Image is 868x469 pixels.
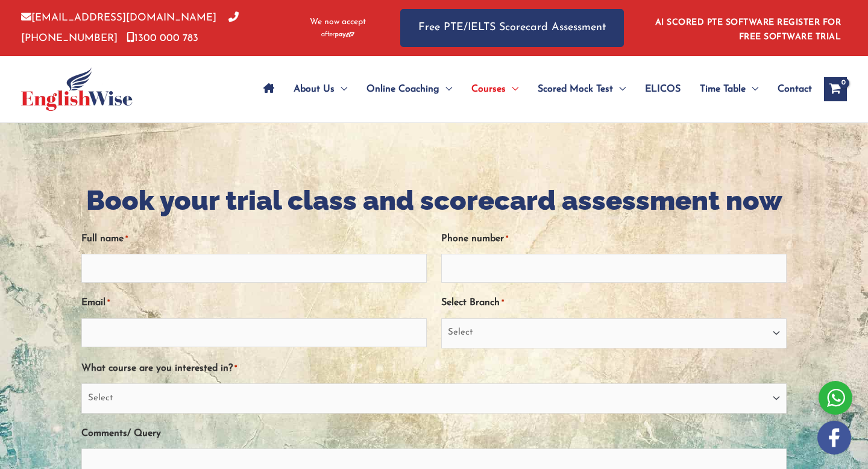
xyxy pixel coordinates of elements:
label: Phone number [441,229,508,249]
span: Menu Toggle [439,68,452,110]
span: Menu Toggle [335,68,347,110]
a: About UsMenu Toggle [284,68,357,110]
label: Email [81,293,110,313]
label: Select Branch [441,293,504,313]
img: white-facebook.png [817,421,851,455]
a: Time TableMenu Toggle [690,68,768,110]
nav: Site Navigation: Main Menu [254,68,812,110]
span: Menu Toggle [613,68,626,110]
a: AI SCORED PTE SOFTWARE REGISTER FOR FREE SOFTWARE TRIAL [655,18,841,42]
a: Scored Mock TestMenu Toggle [528,68,635,110]
span: Contact [778,68,812,110]
a: View Shopping Cart, empty [824,77,847,101]
a: Free PTE/IELTS Scorecard Assessment [400,9,624,47]
img: Afterpay-Logo [321,31,354,38]
span: ELICOS [645,68,681,110]
label: Comments/ Query [81,424,161,444]
label: Full name [81,229,128,249]
span: We now accept [310,16,366,28]
span: About Us [294,68,335,110]
aside: Header Widget 1 [648,8,847,48]
span: Menu Toggle [506,68,518,110]
span: Scored Mock Test [538,68,613,110]
a: CoursesMenu Toggle [462,68,528,110]
h2: Book your trial class and scorecard assessment now [81,183,787,219]
a: ELICOS [635,68,690,110]
a: Contact [768,68,812,110]
span: Time Table [700,68,746,110]
a: [EMAIL_ADDRESS][DOMAIN_NAME] [21,13,216,23]
img: cropped-ew-logo [21,68,133,111]
a: [PHONE_NUMBER] [21,13,239,43]
label: What course are you interested in? [81,359,237,379]
span: Menu Toggle [746,68,758,110]
span: Courses [471,68,506,110]
a: Online CoachingMenu Toggle [357,68,462,110]
span: Online Coaching [366,68,439,110]
a: 1300 000 783 [127,33,198,43]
